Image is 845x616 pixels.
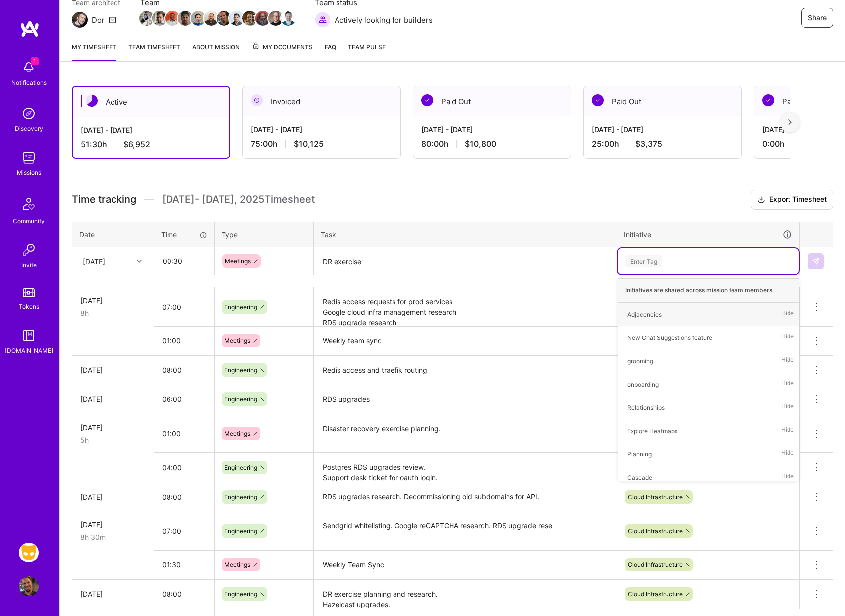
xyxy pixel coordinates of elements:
[80,422,146,433] div: [DATE]
[31,57,39,65] span: 1
[628,590,683,598] span: Cloud Infrastructure
[154,294,214,320] input: HH:MM
[315,288,616,326] textarea: Redis access requests for prod services Google cloud infra management research RDS upgrade research
[80,589,146,599] div: [DATE]
[154,518,214,544] input: HH:MM
[81,125,222,135] div: [DATE] - [DATE]
[19,326,39,345] img: guide book
[315,248,616,275] textarea: DR exercise
[627,449,652,459] div: Planning
[80,394,146,404] div: [DATE]
[781,354,794,368] span: Hide
[80,492,146,502] div: [DATE]
[13,216,45,226] div: Community
[19,104,39,123] img: discovery
[315,512,616,550] textarea: Sendgrid whitelisting. Google reCAPTCHA research. RDS upgrade rese
[243,86,400,116] div: Invoiced
[627,402,665,413] div: Relationships
[17,192,41,216] img: Community
[251,139,393,149] div: 75:00 h
[83,256,105,266] div: [DATE]
[256,10,269,27] a: Team Member Avatar
[23,288,35,297] img: tokens
[20,20,40,38] img: logo
[348,42,386,61] a: Team Pulse
[16,576,41,596] a: User Avatar
[627,333,712,343] div: New Chat Suggestions feature
[315,483,616,510] textarea: RDS upgrades research. Decommissioning old subdomains for API.
[465,139,496,149] span: $10,800
[11,77,47,88] div: Notifications
[315,12,331,28] img: Actively looking for builders
[154,357,214,383] input: HH:MM
[19,301,39,312] div: Tokens
[19,576,39,596] img: User Avatar
[86,95,98,107] img: Active
[205,10,218,27] a: Team Member Avatar
[243,10,256,27] a: Team Member Avatar
[161,229,207,240] div: Time
[628,493,683,501] span: Cloud Infrastructure
[155,248,214,274] input: HH:MM
[123,139,150,150] span: $6,952
[19,148,39,168] img: teamwork
[627,309,662,320] div: Adjacencies
[268,11,283,26] img: Team Member Avatar
[192,10,205,27] a: Team Member Avatar
[335,15,433,25] span: Actively looking for builders
[757,195,765,205] i: icon Download
[628,561,683,568] span: Cloud Infrastructure
[627,379,659,390] div: onboarding
[781,424,794,438] span: Hide
[225,561,250,568] span: Meetings
[225,337,250,344] span: Meetings
[137,259,142,264] i: icon Chevron
[413,86,571,116] div: Paid Out
[315,328,616,355] textarea: Weekly team sync
[109,16,116,24] i: icon Mail
[225,493,257,501] span: Engineering
[592,94,604,106] img: Paid Out
[19,240,39,260] img: Invite
[5,345,53,356] div: [DOMAIN_NAME]
[325,42,336,61] a: FAQ
[19,57,39,77] img: bell
[315,552,616,579] textarea: Weekly Team Sync
[251,124,393,135] div: [DATE] - [DATE]
[140,10,153,27] a: Team Member Avatar
[139,11,154,26] img: Team Member Avatar
[218,10,230,27] a: Team Member Avatar
[251,94,263,106] img: Invoiced
[166,10,179,27] a: Team Member Avatar
[627,472,652,483] div: Cascade
[229,11,244,26] img: Team Member Avatar
[627,356,653,366] div: grooming
[80,519,146,530] div: [DATE]
[192,42,240,61] a: About Mission
[788,119,792,126] img: right
[230,10,243,27] a: Team Member Avatar
[15,123,43,134] div: Discovery
[315,357,616,384] textarea: Redis access and traefik routing
[128,42,180,61] a: Team timesheet
[225,464,257,471] span: Engineering
[225,257,251,265] span: Meetings
[17,168,41,178] div: Missions
[781,448,794,461] span: Hide
[154,454,214,481] input: HH:MM
[154,581,214,607] input: HH:MM
[225,366,257,374] span: Engineering
[762,94,774,106] img: Paid Out
[81,139,222,150] div: 51:30 h
[154,420,214,447] input: HH:MM
[348,43,386,51] span: Team Pulse
[592,139,733,149] div: 25:00 h
[812,257,820,265] img: Submit
[72,42,116,61] a: My timesheet
[635,139,662,149] span: $3,375
[421,139,563,149] div: 80:00 h
[627,426,677,436] div: Explore Heatmaps
[162,193,315,206] span: [DATE] - [DATE] , 2025 Timesheet
[178,11,193,26] img: Team Member Avatar
[751,190,833,210] button: Export Timesheet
